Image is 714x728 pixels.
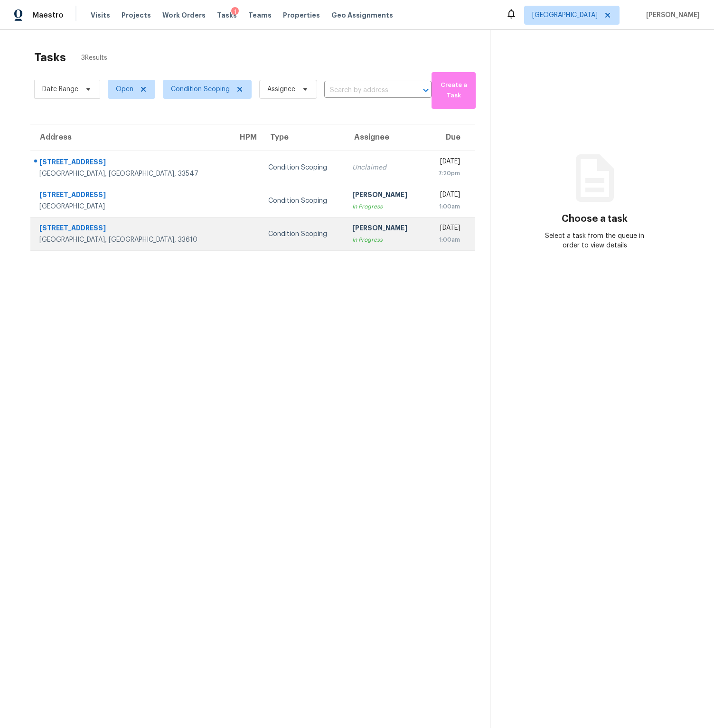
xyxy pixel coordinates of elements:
[436,80,471,102] span: Create a Task
[543,231,647,250] div: Select a task from the queue in order to view details
[42,85,78,94] span: Date Range
[331,10,393,20] span: Geo Assignments
[91,10,110,20] span: Visits
[39,190,223,202] div: [STREET_ADDRESS]
[261,124,345,151] th: Type
[39,223,223,235] div: [STREET_ADDRESS]
[419,84,432,97] button: Open
[39,169,223,179] div: [GEOGRAPHIC_DATA], [GEOGRAPHIC_DATA], 33547
[162,10,206,20] span: Work Orders
[432,72,476,109] button: Create a Task
[432,157,460,169] div: [DATE]
[230,124,261,151] th: HPM
[268,163,337,172] div: Condition Scoping
[122,10,151,20] span: Projects
[562,214,628,224] h3: Choose a task
[231,7,239,17] div: 1
[425,124,475,151] th: Due
[352,235,417,245] div: In Progress
[39,235,223,245] div: [GEOGRAPHIC_DATA], [GEOGRAPHIC_DATA], 33610
[39,202,223,211] div: [GEOGRAPHIC_DATA]
[81,53,107,63] span: 3 Results
[432,235,460,245] div: 1:00am
[217,12,237,19] span: Tasks
[324,83,405,98] input: Search by address
[532,10,598,20] span: [GEOGRAPHIC_DATA]
[432,169,460,178] div: 7:20pm
[171,85,230,94] span: Condition Scoping
[432,202,460,211] div: 1:00am
[34,53,66,62] h2: Tasks
[32,10,64,20] span: Maestro
[268,196,337,206] div: Condition Scoping
[352,202,417,211] div: In Progress
[30,124,230,151] th: Address
[248,10,272,20] span: Teams
[642,10,700,20] span: [PERSON_NAME]
[432,223,460,235] div: [DATE]
[352,223,417,235] div: [PERSON_NAME]
[352,190,417,202] div: [PERSON_NAME]
[116,85,133,94] span: Open
[345,124,424,151] th: Assignee
[268,229,337,239] div: Condition Scoping
[39,157,223,169] div: [STREET_ADDRESS]
[267,85,295,94] span: Assignee
[352,163,417,172] div: Unclaimed
[283,10,320,20] span: Properties
[432,190,460,202] div: [DATE]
